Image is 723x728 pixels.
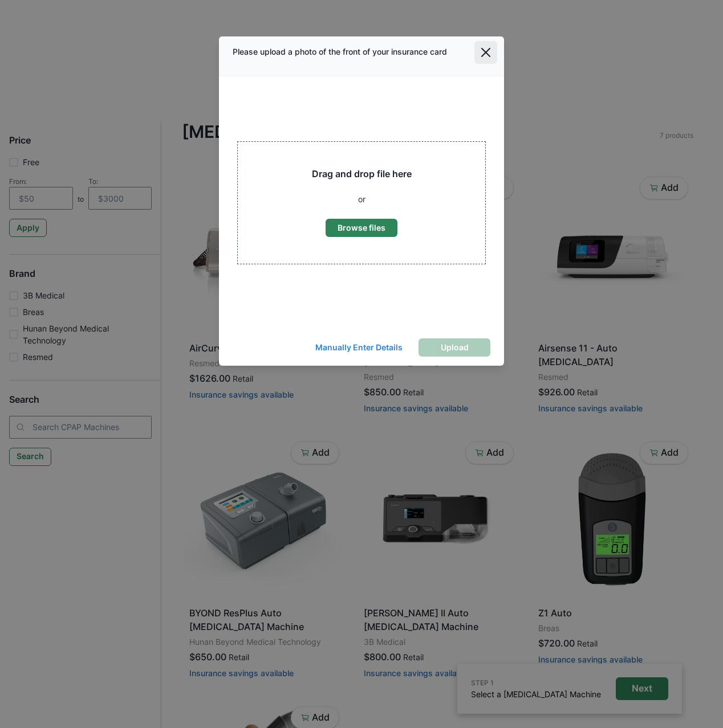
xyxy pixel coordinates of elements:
h2: Drag and drop file here [312,169,412,179]
p: or [358,193,365,205]
button: Upload [419,338,490,357]
button: Manually Enter Details [306,338,412,357]
button: Browse files [326,219,397,237]
header: Please upload a photo of the front of your insurance card [219,36,504,76]
button: Close [474,41,497,64]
